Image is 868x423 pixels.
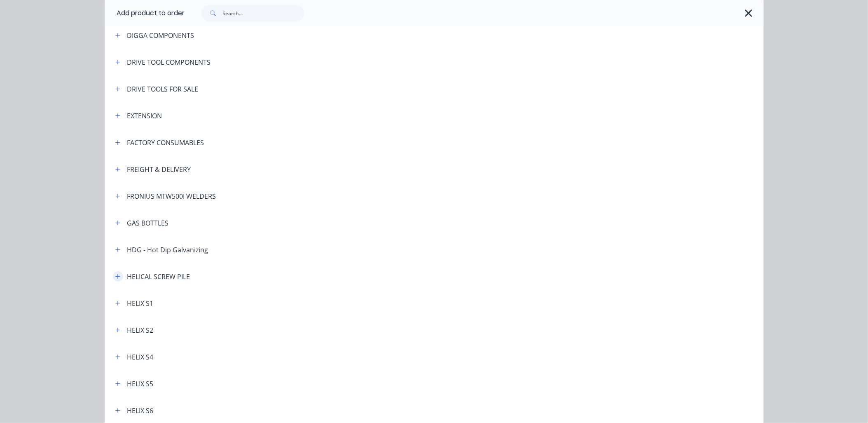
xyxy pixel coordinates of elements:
[127,164,191,174] div: FREIGHT & DELIVERY
[127,406,154,416] div: HELIX S6
[127,245,208,255] div: HDG - Hot Dip Galvanizing
[223,5,304,21] input: Search...
[127,218,169,228] div: GAS BOTTLES
[127,111,162,121] div: EXTENSION
[127,191,216,201] div: FRONIUS MTW500I WELDERS
[127,352,154,362] div: HELIX S4
[127,57,211,67] div: DRIVE TOOL COMPONENTS
[127,138,204,148] div: FACTORY CONSUMABLES
[127,31,194,40] div: DIGGA COMPONENTS
[127,298,154,308] div: HELIX S1
[127,84,199,94] div: DRIVE TOOLS FOR SALE
[127,379,154,389] div: HELIX S5
[127,272,190,282] div: HELICAL SCREW PILE
[127,325,154,335] div: HELIX S2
